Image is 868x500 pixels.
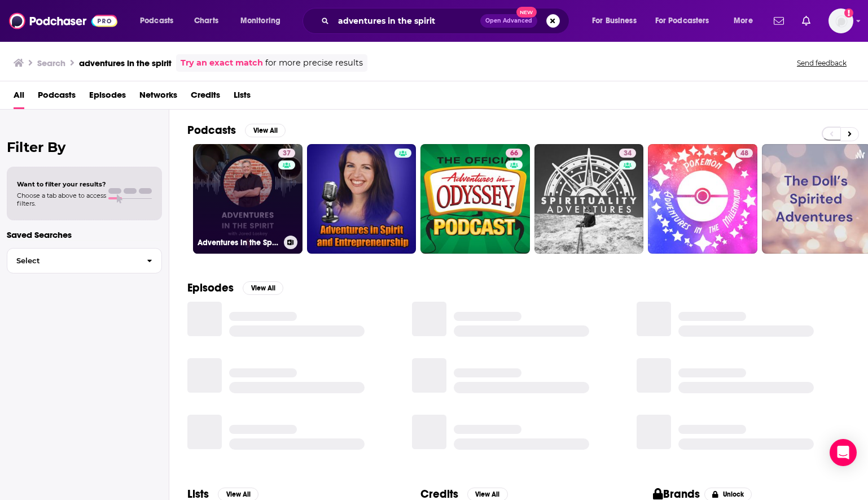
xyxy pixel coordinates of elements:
input: Search podcasts, credits, & more... [334,12,480,30]
button: open menu [233,12,295,30]
a: 48 [736,149,753,158]
h3: adventures in the spirit [79,58,172,68]
span: for more precise results [265,56,363,69]
h3: Adventures in the Spirit with [PERSON_NAME] [198,238,279,247]
svg: Add a profile image [844,8,853,18]
button: Select [7,248,162,273]
span: Select [7,257,138,264]
span: 34 [624,148,632,159]
span: More [734,13,753,29]
h2: Podcasts [187,123,236,137]
div: Open Intercom Messenger [830,439,857,466]
a: Try an exact match [181,56,263,69]
button: open menu [726,12,767,30]
a: Podcasts [38,86,76,109]
a: 34 [534,144,644,254]
h3: Search [37,58,65,68]
button: View All [245,124,286,137]
span: 37 [283,148,291,159]
a: 37Adventures in the Spirit with [PERSON_NAME] [193,144,303,254]
div: Search podcasts, credits, & more... [313,8,580,34]
a: 66 [506,149,523,158]
span: Open Advanced [485,18,532,24]
img: Podchaser - Follow, Share and Rate Podcasts [9,10,117,32]
span: Monitoring [240,13,280,29]
p: Saved Searches [7,229,162,240]
button: open menu [132,12,188,30]
span: Podcasts [140,13,173,29]
a: Episodes [89,86,126,109]
span: Logged in as TinaPugh [828,8,853,33]
a: PodcastsView All [187,123,286,137]
button: Show profile menu [828,8,853,33]
span: Want to filter your results? [17,180,106,188]
span: 48 [740,148,748,159]
a: 48 [648,144,757,254]
button: open menu [648,12,726,30]
span: New [516,7,537,18]
h2: Filter By [7,139,162,155]
a: 37 [278,149,295,158]
a: 34 [619,149,636,158]
a: Networks [139,86,177,109]
a: Show notifications dropdown [797,11,815,31]
h2: Episodes [187,281,234,295]
a: Credits [191,86,220,109]
a: EpisodesView All [187,281,283,295]
a: Lists [234,86,251,109]
span: For Podcasters [655,13,709,29]
span: For Business [592,13,637,29]
a: 66 [420,144,530,254]
button: open menu [584,12,651,30]
a: Charts [187,12,225,30]
button: Open AdvancedNew [480,14,537,28]
span: Choose a tab above to access filters. [17,192,106,207]
a: All [14,86,24,109]
a: Show notifications dropdown [769,11,788,31]
span: Charts [194,13,218,29]
button: View All [243,281,283,295]
img: User Profile [828,8,853,33]
button: Send feedback [794,58,850,68]
span: 66 [510,148,518,159]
